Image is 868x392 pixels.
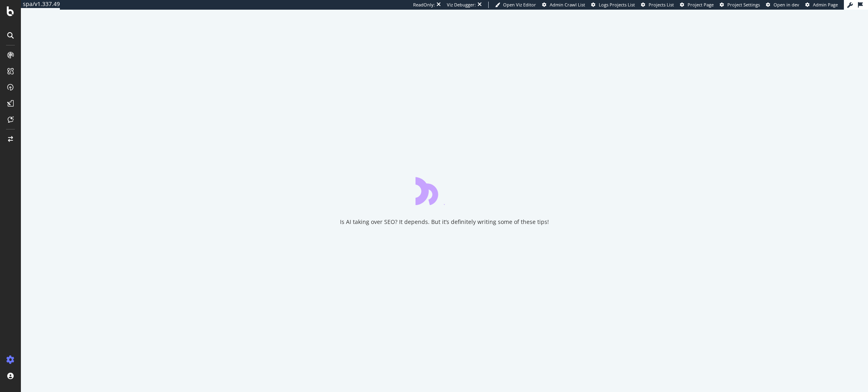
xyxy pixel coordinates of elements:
span: Admin Crawl List [550,2,585,8]
span: Project Settings [727,2,760,8]
span: Logs Projects List [599,2,635,8]
span: Admin Page [813,2,838,8]
span: Open in dev [774,2,799,8]
div: animation [416,176,473,205]
a: Open Viz Editor [495,2,536,8]
a: Open in dev [766,2,799,8]
a: Project Settings [720,2,760,8]
span: Project Page [688,2,714,8]
div: Is AI taking over SEO? It depends. But it’s definitely writing some of these tips! [340,218,549,226]
a: Logs Projects List [591,2,635,8]
div: ReadOnly: [413,2,435,8]
a: Projects List [641,2,674,8]
a: Admin Page [805,2,838,8]
a: Project Page [680,2,714,8]
div: Viz Debugger: [447,2,476,8]
span: Open Viz Editor [503,2,536,8]
span: Projects List [649,2,674,8]
a: Admin Crawl List [542,2,585,8]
